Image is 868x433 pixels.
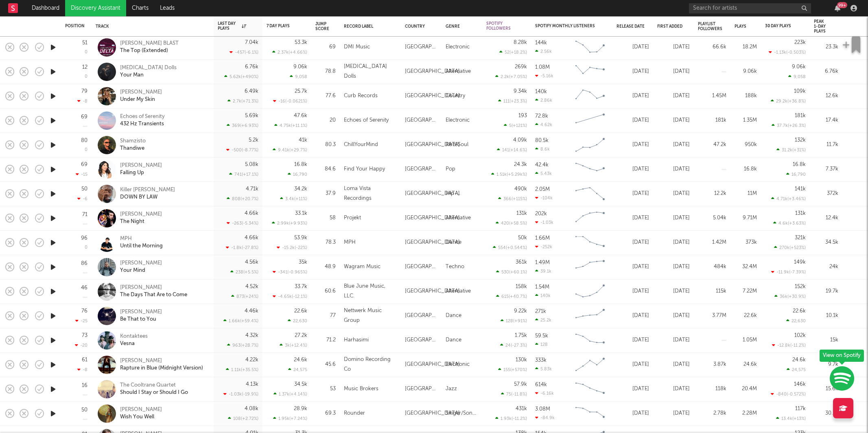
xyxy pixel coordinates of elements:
div: [DATE] [617,91,649,101]
svg: Chart title [572,86,608,106]
div: [DATE] [657,238,690,247]
div: 4.52k [245,284,258,289]
div: 20 [315,116,336,125]
div: 34.2k [294,186,307,192]
div: 23.3k [814,42,838,52]
div: Pop [446,164,455,174]
div: Country [405,24,433,29]
div: Record Label [344,24,393,29]
div: 35k [299,260,307,265]
div: Curb Records [344,91,378,101]
div: [GEOGRAPHIC_DATA] [405,91,460,101]
div: 4.66k [245,235,258,241]
div: Alternative [446,67,471,77]
div: [GEOGRAPHIC_DATA] [405,286,460,296]
a: [PERSON_NAME]Under My Skin [120,89,162,103]
div: The Cooltrane Quartet [120,382,188,389]
div: Hip-Hop/Rap [446,189,478,199]
div: 37.9 [315,189,336,199]
div: Dance [446,238,461,247]
div: Spotify Followers [486,21,515,31]
div: 4.71k ( +3.46 % ) [771,196,806,201]
div: [MEDICAL_DATA] Dolls [344,62,397,81]
div: 4.6k ( +3.63 % ) [773,221,806,226]
div: Electronic [446,116,470,125]
a: Killer [PERSON_NAME]DOWN BY LAW [120,186,175,201]
div: 2.2k ( +7.05 % ) [495,74,527,79]
div: 0 [85,245,87,250]
div: -15.2k ( -22 % ) [277,245,307,250]
div: ChillYourMind [344,140,378,150]
div: -457 ( -6.1 % ) [230,50,258,55]
div: The Top (Extended) [120,47,179,55]
div: 188k [735,91,757,101]
div: Echoes of Serenity [344,116,389,125]
div: 3.4k ( +11 % ) [280,196,307,201]
div: Be That to You [120,316,162,323]
div: [DATE] [657,91,690,101]
div: 2.56k [535,49,552,54]
div: 12 [82,65,87,70]
div: [PERSON_NAME] [120,89,162,96]
div: 9.41k ( +29.7 % ) [273,147,307,153]
div: Plays [735,24,746,29]
div: [MEDICAL_DATA] Dolls [120,64,177,72]
div: 950k [735,140,757,150]
a: [PERSON_NAME]Falling Up [120,162,162,177]
div: 131k [795,211,806,216]
div: Projekt [344,213,361,223]
div: 554 ( +0.544 % ) [493,245,527,250]
div: First Added [657,24,686,29]
div: 144k [535,40,547,46]
div: 99 + [837,2,847,8]
div: 16.8k [793,162,806,167]
div: 1.66M [535,236,550,241]
div: [DATE] [617,164,649,174]
div: 372k [814,189,838,199]
svg: Chart title [572,232,608,253]
div: [PERSON_NAME] [120,406,162,413]
a: [PERSON_NAME]Rapture in Blue (Midnight Version) [120,357,203,372]
div: 530 ( +60.1 % ) [496,269,527,275]
div: 140k [535,89,547,94]
div: -263 ( -5.34 % ) [227,221,258,226]
div: 18.2M [735,42,757,52]
div: Position [65,24,85,28]
div: Alternative [446,286,471,296]
div: 6.76k [245,64,258,70]
div: 321k [795,235,806,241]
svg: Chart title [572,61,608,82]
div: [DATE] [617,189,649,199]
div: 484k [698,262,726,272]
div: [GEOGRAPHIC_DATA] [405,262,437,272]
a: MPHUntil the Morning [120,235,163,250]
div: [GEOGRAPHIC_DATA] [405,140,460,150]
div: 7.22M [735,286,757,296]
div: [DATE] [657,67,690,77]
div: [DATE] [657,116,690,125]
div: 366 ( +115 % ) [498,196,527,201]
div: 115k [698,286,726,296]
div: 9.34k [514,89,527,94]
div: [GEOGRAPHIC_DATA] [405,164,437,174]
div: 420 ( +58.5 % ) [496,221,527,226]
div: 4.56k [245,260,258,265]
div: 19.7k [814,286,838,296]
div: [GEOGRAPHIC_DATA] [405,42,437,52]
div: 12.2k [698,189,726,199]
div: 373k [735,238,757,247]
div: 16.8k [735,164,757,174]
div: Thandiwe [120,145,146,152]
div: 9.06k [293,64,307,70]
div: Your Mind [120,267,162,274]
div: 52 ( +18.2 % ) [499,50,527,55]
div: -1.03k [535,220,553,225]
div: 2.99k ( +9.93 % ) [272,221,307,226]
div: -252k [535,244,552,249]
div: [DATE] [617,213,649,223]
div: [DATE] [617,286,649,296]
div: [DATE] [657,140,690,150]
div: 181k [795,113,806,118]
svg: Chart title [572,159,608,179]
div: Your Man [120,72,177,79]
